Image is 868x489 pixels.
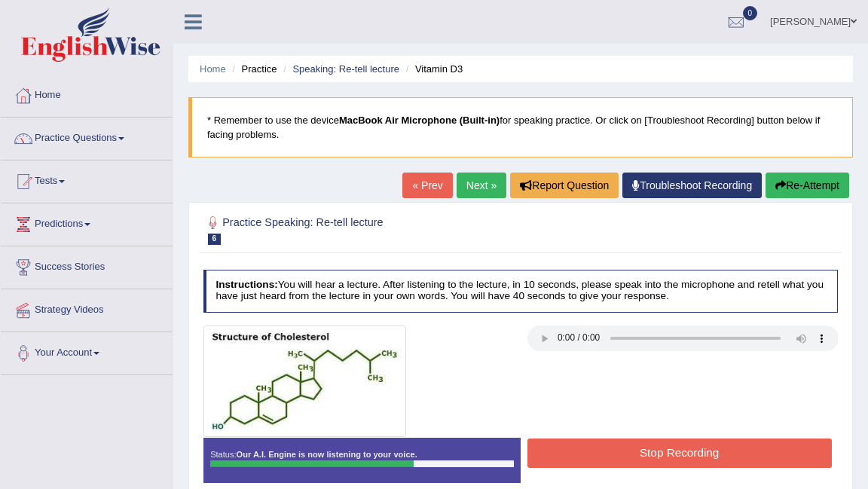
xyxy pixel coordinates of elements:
[1,160,173,198] a: Tests
[1,75,173,112] a: Home
[339,115,500,126] b: MacBook Air Microphone (Built-in)
[188,97,853,157] blockquote: * Remember to use the device for speaking practice. Or click on [Troubleshoot Recording] button b...
[203,213,597,245] h2: Practice Speaking: Re-tell lecture
[237,450,417,459] strong: Our A.I. Engine is now listening to your voice.
[200,63,226,75] a: Home
[208,234,222,245] span: 6
[402,62,463,76] li: Vitamin D3
[457,173,506,198] a: Next »
[215,279,277,290] b: Instructions:
[203,270,839,313] h4: You will hear a lecture. After listening to the lecture, in 10 seconds, please speak into the mic...
[228,62,277,76] li: Practice
[1,289,173,327] a: Strategy Videos
[1,118,173,155] a: Practice Questions
[1,246,173,284] a: Success Stories
[292,63,399,75] a: Speaking: Re-tell lecture
[743,6,758,20] span: 0
[1,203,173,241] a: Predictions
[766,173,849,198] button: Re-Attempt
[622,173,762,198] a: Troubleshoot Recording
[527,439,832,468] button: Stop Recording
[510,173,619,198] button: Report Question
[203,438,521,483] div: Status:
[402,173,452,198] a: « Prev
[1,332,173,370] a: Your Account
